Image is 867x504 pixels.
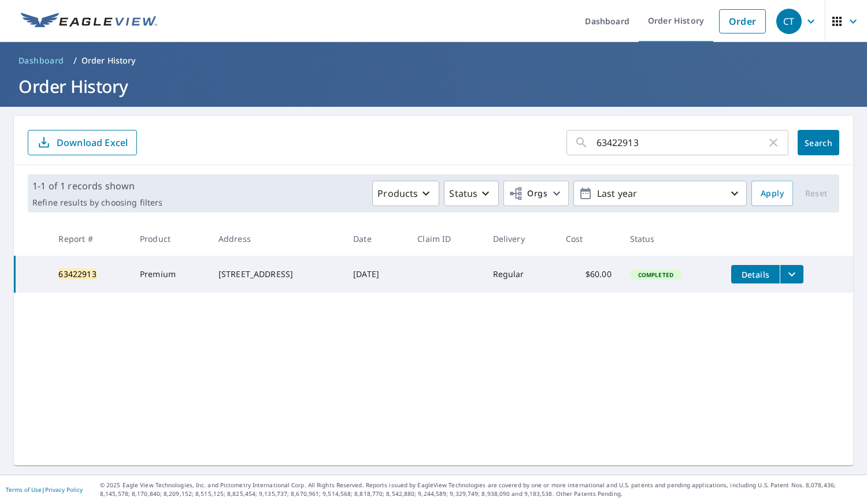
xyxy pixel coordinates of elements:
[761,186,784,201] span: Apply
[719,9,766,33] a: Order
[798,130,839,155] button: Search
[631,271,680,279] span: Completed
[557,222,621,256] th: Cost
[218,268,335,280] div: [STREET_ADDRESS]
[32,179,162,193] p: 1-1 of 1 records shown
[14,74,853,98] h1: Order History
[592,184,728,204] p: Last year
[58,268,96,279] mark: 63422913
[372,181,439,206] button: Products
[573,181,747,206] button: Last year
[807,137,830,148] span: Search
[73,54,77,68] li: /
[408,222,483,256] th: Claim ID
[81,55,136,66] p: Order History
[344,222,408,256] th: Date
[14,51,69,70] a: Dashboard
[738,269,773,280] span: Details
[57,136,128,149] p: Download Excel
[503,181,569,206] button: Orgs
[131,222,209,256] th: Product
[6,486,42,494] a: Terms of Use
[21,13,157,30] img: EV Logo
[444,181,499,206] button: Status
[28,130,137,155] button: Download Excel
[509,186,547,201] span: Orgs
[18,55,64,66] span: Dashboard
[596,126,766,159] input: Address, Report #, Claim ID, etc.
[344,256,408,293] td: [DATE]
[751,181,793,206] button: Apply
[449,186,477,200] p: Status
[45,486,83,494] a: Privacy Policy
[377,186,418,200] p: Products
[131,256,209,293] td: Premium
[776,9,802,34] div: CT
[49,222,130,256] th: Report #
[780,265,803,283] button: filesDropdownBtn-63422913
[6,486,83,493] p: |
[621,222,722,256] th: Status
[557,256,621,293] td: $60.00
[14,51,853,70] nav: breadcrumb
[209,222,344,256] th: Address
[32,197,162,208] p: Refine results by choosing filters
[731,265,780,283] button: detailsBtn-63422913
[484,222,557,256] th: Delivery
[484,256,557,293] td: Regular
[100,481,861,498] p: © 2025 Eagle View Technologies, Inc. and Pictometry International Corp. All Rights Reserved. Repo...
